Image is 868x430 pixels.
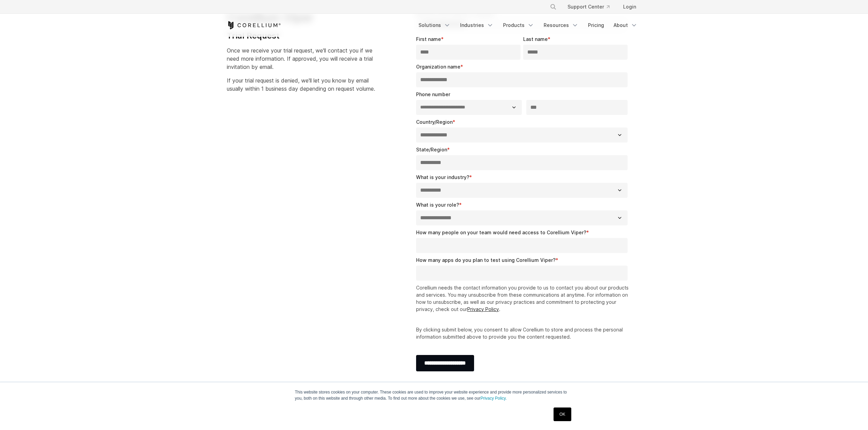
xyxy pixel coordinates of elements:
[542,1,642,13] div: Navigation Menu
[540,19,583,31] a: Resources
[416,119,453,125] span: Country/Region
[414,19,642,31] div: Navigation Menu
[609,19,642,31] a: About
[618,1,642,13] a: Login
[416,64,460,70] span: Organization name
[584,19,608,31] a: Pricing
[416,326,631,340] p: By clicking submit below, you consent to allow Corellium to store and process the personal inform...
[416,229,586,235] span: How many people on your team would need access to Corellium Viper?
[227,21,281,29] a: Corellium Home
[295,389,573,401] p: This website stores cookies on your computer. These cookies are used to improve your website expe...
[416,174,469,180] span: What is your industry?
[562,1,615,13] a: Support Center
[523,36,548,42] span: Last name
[547,1,559,13] button: Search
[416,91,450,97] span: Phone number
[499,19,538,31] a: Products
[416,284,631,313] p: Corellium needs the contact information you provide to us to contact you about our products and s...
[416,36,441,42] span: First name
[481,396,507,401] a: Privacy Policy.
[467,306,499,312] a: Privacy Policy
[416,147,447,152] span: State/Region
[227,47,373,70] span: Once we receive your trial request, we'll contact you if we need more information. If approved, y...
[414,19,455,31] a: Solutions
[554,407,571,421] a: OK
[456,19,498,31] a: Industries
[227,77,375,92] span: If your trial request is denied, we'll let you know by email usually within 1 business day depend...
[416,257,556,263] span: How many apps do you plan to test using Corellium Viper?
[416,202,459,208] span: What is your role?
